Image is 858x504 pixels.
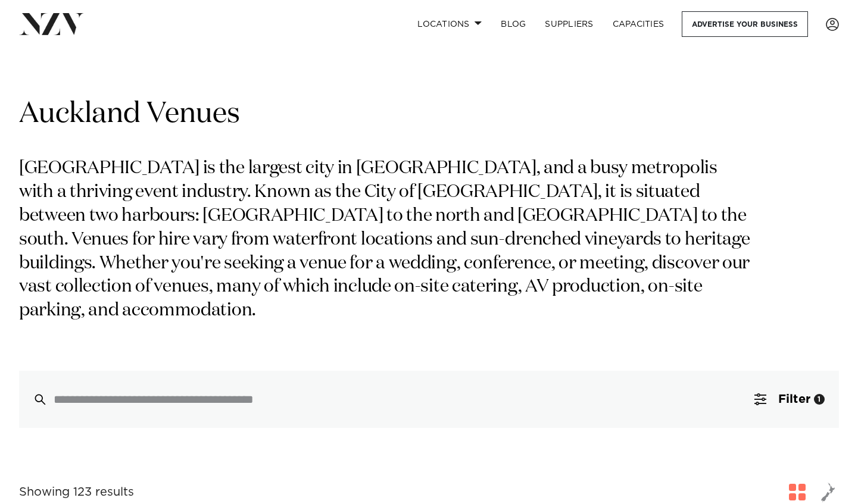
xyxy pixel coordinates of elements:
h1: Auckland Venues [19,96,839,133]
div: 1 [814,394,825,405]
a: Locations [408,11,491,37]
div: Showing 123 results [19,483,134,502]
button: Filter1 [740,371,839,428]
a: Advertise your business [682,11,808,37]
a: BLOG [491,11,535,37]
img: nzv-logo.png [19,13,84,35]
p: [GEOGRAPHIC_DATA] is the largest city in [GEOGRAPHIC_DATA], and a busy metropolis with a thriving... [19,157,755,323]
a: SUPPLIERS [535,11,603,37]
span: Filter [778,393,810,405]
a: Capacities [603,11,674,37]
